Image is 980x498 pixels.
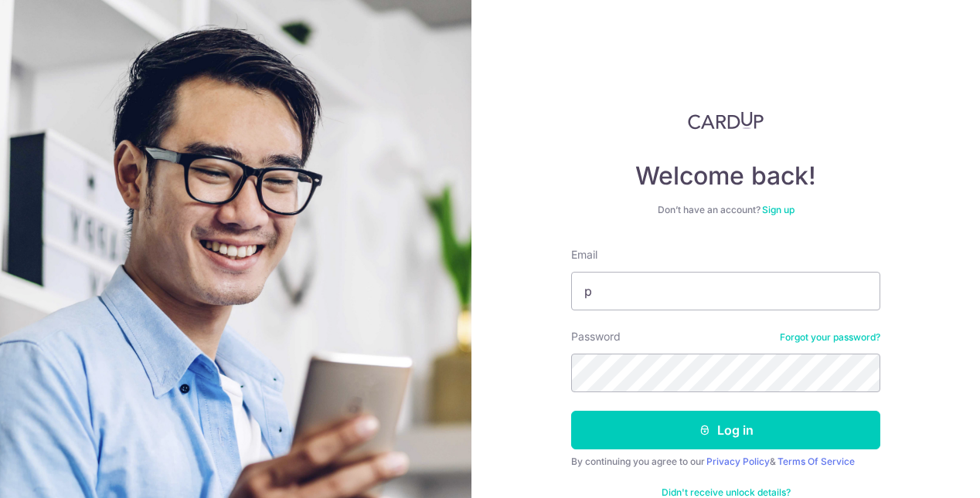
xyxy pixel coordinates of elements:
[688,111,764,130] img: CardUp Logo
[778,456,855,467] a: Terms Of Service
[706,456,770,467] a: Privacy Policy
[571,329,621,344] label: Password
[571,247,597,263] label: Email
[762,204,795,215] a: Sign up
[571,456,880,468] div: By continuing you agree to our &
[571,161,880,191] h4: Welcome back!
[780,331,880,344] a: Forgot your password?
[571,204,880,216] div: Don’t have an account?
[571,272,880,310] input: Enter your Email
[571,411,880,449] button: Log in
